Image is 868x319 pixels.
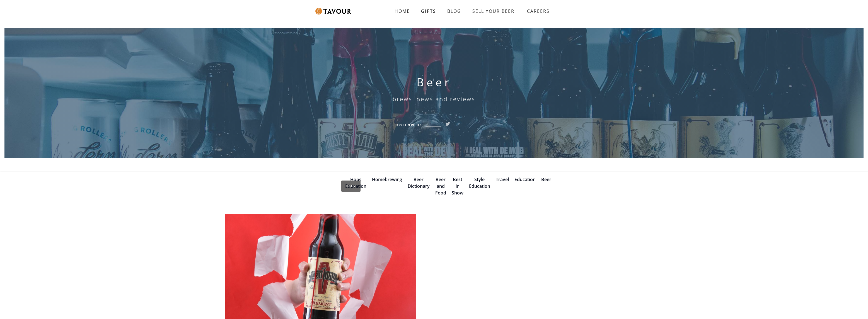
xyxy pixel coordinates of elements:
a: Education [514,176,536,182]
a: Best in Show [452,176,463,196]
strong: HOME [395,8,410,14]
h6: Follow Us [397,122,422,127]
strong: CAREERS [527,6,550,17]
a: Hops Education [345,176,366,189]
a: BLOG [442,6,467,17]
a: Travel [496,176,509,182]
a: HOME [389,6,415,17]
a: Style Education [469,176,490,189]
a: Beer and Food [435,176,446,196]
h1: Beer [417,76,452,89]
a: GIFTS [415,6,442,17]
a: Beer [541,176,551,182]
a: Homebrewing [372,176,402,182]
a: CAREERS [520,3,554,19]
a: SELL YOUR BEER [467,6,520,17]
h6: brews, news and reviews [393,96,475,102]
a: Beer Dictionary [408,176,430,189]
a: Home [341,181,361,192]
